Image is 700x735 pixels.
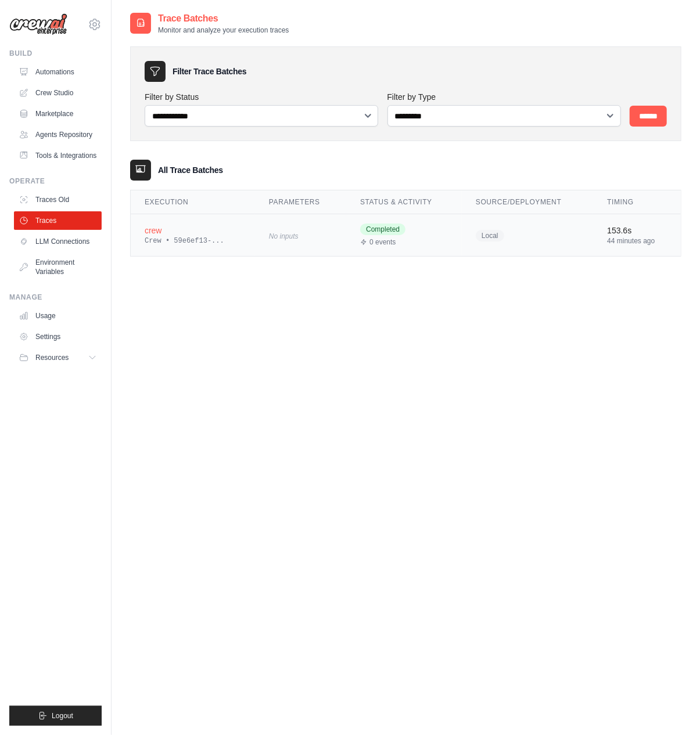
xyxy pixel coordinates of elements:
th: Execution [131,190,255,214]
div: No inputs [269,228,332,243]
span: Completed [360,224,405,235]
th: Source/Deployment [462,190,593,214]
a: Crew Studio [14,84,102,102]
a: Automations [14,63,102,81]
div: Manage [9,293,102,302]
h3: All Trace Batches [158,164,223,176]
div: 44 minutes ago [607,236,667,246]
button: Logout [9,706,102,726]
div: 153.6s [607,225,667,236]
a: Traces [14,211,102,230]
a: Tools & Integrations [14,146,102,165]
h2: Trace Batches [158,12,289,26]
a: Agents Repository [14,125,102,144]
a: Environment Variables [14,253,102,281]
th: Timing [593,190,681,214]
tr: View details for crew execution [131,214,681,257]
label: Filter by Status [145,91,378,103]
div: Crew • 59e6ef13-... [145,236,241,246]
span: Local [476,230,504,242]
h3: Filter Trace Batches [173,66,246,77]
div: Operate [9,176,102,186]
span: No inputs [269,232,299,240]
span: Logout [52,711,73,720]
a: LLM Connections [14,232,102,251]
span: Resources [35,353,69,362]
label: Filter by Type [387,91,621,103]
p: Monitor and analyze your execution traces [158,26,289,35]
span: 0 events [369,237,396,247]
button: Resources [14,348,102,367]
a: Traces Old [14,190,102,209]
a: Marketplace [14,105,102,123]
img: Logo [9,13,67,35]
th: Parameters [255,190,346,214]
a: Settings [14,327,102,346]
a: Usage [14,307,102,325]
div: Build [9,49,102,58]
th: Status & Activity [346,190,462,214]
div: crew [145,225,241,236]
